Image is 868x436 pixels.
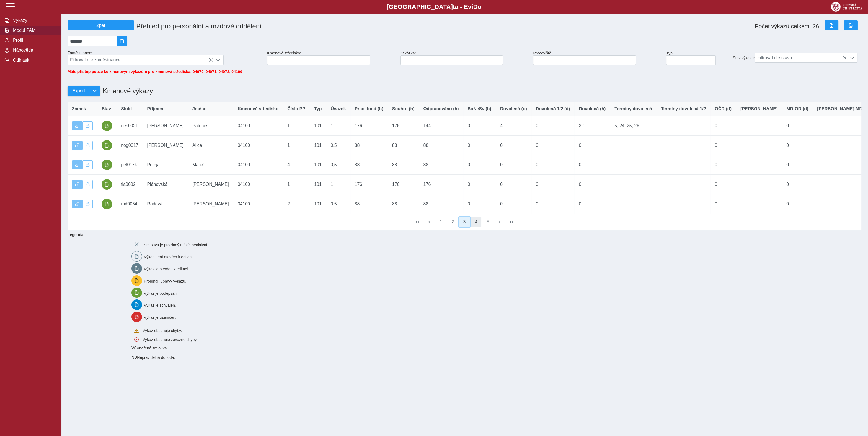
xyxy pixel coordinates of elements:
[144,303,176,307] span: Výkaz je schválen.
[65,48,265,67] div: Zaměstnanec:
[574,135,610,155] td: 0
[65,230,859,239] b: Legenda
[419,116,463,136] td: 144
[782,175,813,194] td: 0
[710,116,736,136] td: 0
[188,175,233,194] td: [PERSON_NAME]
[436,217,446,227] button: 1
[350,116,388,136] td: 176
[283,116,310,136] td: 1
[844,20,858,30] button: Export do PDF
[574,175,610,194] td: 0
[388,175,419,194] td: 176
[388,135,419,155] td: 88
[117,116,143,136] td: nes0021
[782,155,813,175] td: 0
[310,175,326,194] td: 101
[314,106,322,111] span: Typ
[468,106,491,111] span: SoNeSv (h)
[82,121,93,130] button: Uzamknout lze pouze výkaz, který je podepsán a schválen.
[82,160,93,169] button: Uzamknout lze pouze výkaz, který je podepsán a schválen.
[68,20,134,30] button: Zpět
[350,155,388,175] td: 88
[233,155,283,175] td: 04100
[143,328,182,333] span: Výkaz obsahuje chyby.
[131,346,137,350] span: Smlouva vnořená do kmene
[134,20,533,32] h1: Přehled pro personální a mzdové oddělení
[423,106,459,111] span: Odpracováno (h)
[782,135,813,155] td: 0
[310,194,326,214] td: 101
[388,116,419,136] td: 176
[388,194,419,214] td: 88
[496,135,531,155] td: 0
[831,2,862,12] img: logo_web_su.png
[419,135,463,155] td: 88
[496,194,531,214] td: 0
[483,217,493,227] button: 5
[82,180,93,189] button: Uzamknout lze pouze výkaz, který je podepsán a schválen.
[188,194,233,214] td: [PERSON_NAME]
[473,3,477,10] span: D
[72,160,82,169] button: Výkaz je odemčen.
[72,88,85,93] span: Export
[11,38,56,43] span: Profil
[233,135,283,155] td: 04100
[755,53,847,62] span: Filtrovat dle stavu
[102,121,112,131] button: podepsáno
[496,155,531,175] td: 0
[188,135,233,155] td: Alice
[144,242,208,247] span: Smlouva je pro daný měsíc neaktivní.
[664,49,730,67] div: Typ:
[233,116,283,136] td: 04100
[448,217,458,227] button: 2
[531,194,575,214] td: 0
[102,160,112,170] button: podepsáno
[100,84,153,98] h1: Kmenové výkazy
[143,135,188,155] td: [PERSON_NAME]
[350,194,388,214] td: 88
[143,337,197,342] span: Výkaz obsahuje závažné chyby.
[496,116,531,136] td: 4
[11,48,56,53] span: Nápověda
[117,36,127,46] button: 2025/09
[710,194,736,214] td: 0
[398,49,531,67] div: Zakázka:
[392,106,415,111] span: Souhrn (h)
[144,279,186,283] span: Probíhají úpravy výkazu.
[117,194,143,214] td: rad0054
[265,49,398,67] div: Kmenové středisko:
[143,175,188,194] td: Plánovská
[233,194,283,214] td: 04100
[419,175,463,194] td: 176
[463,155,496,175] td: 0
[471,217,481,227] button: 4
[355,106,383,111] span: Prac. fond (h)
[326,175,350,194] td: 1
[710,135,736,155] td: 0
[102,140,112,151] button: podepsáno
[144,255,193,259] span: Výkaz není otevřen k editaci.
[283,155,310,175] td: 4
[536,106,570,111] span: Dovolená 1/2 (d)
[82,141,93,150] button: Uzamknout lze pouze výkaz, který je podepsán a schválen.
[310,155,326,175] td: 101
[755,23,819,30] span: Počet výkazů celkem: 26
[350,135,388,155] td: 88
[463,116,496,136] td: 0
[192,106,207,111] span: Jméno
[531,135,575,155] td: 0
[117,155,143,175] td: pet0174
[131,355,137,359] span: Smlouva vnořená do kmene
[574,194,610,214] td: 0
[531,49,664,67] div: Pracoviště:
[463,175,496,194] td: 0
[11,28,56,33] span: Modul PAM
[72,180,82,189] button: Výkaz je odemčen.
[72,121,82,130] button: Výkaz je odemčen.
[72,200,82,208] button: Výkaz je odemčen.
[82,200,93,208] button: Uzamknout lze pouze výkaz, který je podepsán a schválen.
[574,116,610,136] td: 32
[574,155,610,175] td: 0
[419,194,463,214] td: 88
